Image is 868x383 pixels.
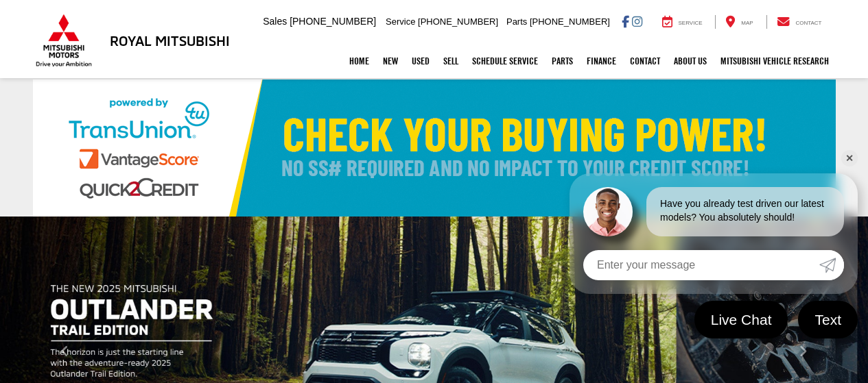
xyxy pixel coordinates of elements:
[465,44,545,78] a: Schedule Service: Opens in a new tab
[766,15,832,29] a: Contact
[819,250,844,280] a: Submit
[33,79,836,217] img: Check Your Buying Power
[808,310,848,329] span: Text
[622,16,629,27] a: Facebook: Click to visit our Facebook page
[652,15,713,29] a: Service
[376,44,405,78] a: New
[33,14,95,67] img: Mitsubishi
[714,44,836,78] a: Mitsubishi Vehicle Research
[694,301,788,338] a: Live Chat
[679,20,703,26] span: Service
[580,44,623,78] a: Finance
[405,44,436,78] a: Used
[715,15,763,29] a: Map
[290,16,376,27] span: [PHONE_NUMBER]
[795,20,821,26] span: Contact
[583,187,633,236] img: Agent profile photo
[436,44,465,78] a: Sell
[741,20,753,26] span: Map
[110,33,230,48] h3: Royal Mitsubishi
[506,16,527,27] span: Parts
[632,16,642,27] a: Instagram: Click to visit our Instagram page
[530,16,610,27] span: [PHONE_NUMBER]
[704,310,779,329] span: Live Chat
[646,187,844,236] div: Have you already test driven our latest models? You absolutely should!
[418,16,498,27] span: [PHONE_NUMBER]
[667,44,714,78] a: About Us
[623,44,667,78] a: Contact
[386,16,415,27] span: Service
[545,44,580,78] a: Parts: Opens in a new tab
[263,16,287,27] span: Sales
[583,250,819,280] input: Enter your message
[798,301,858,338] a: Text
[342,44,376,78] a: Home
